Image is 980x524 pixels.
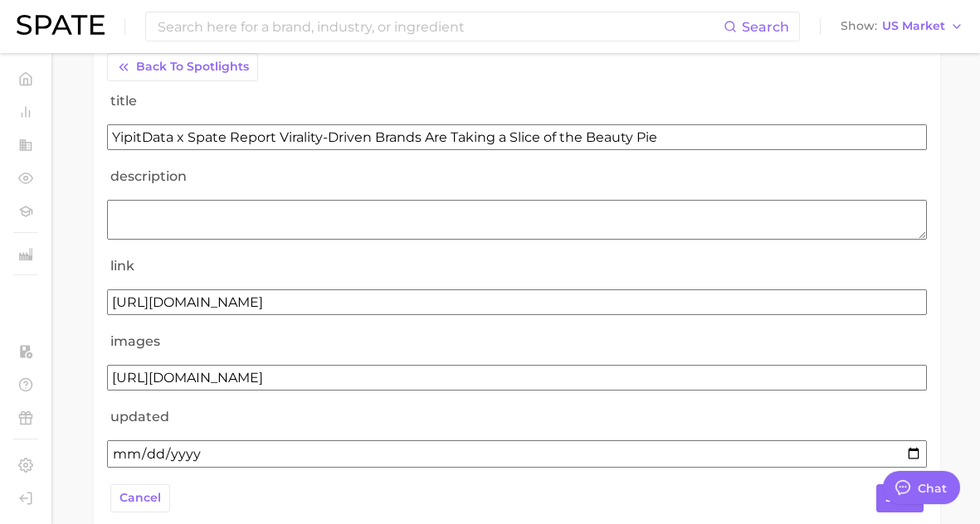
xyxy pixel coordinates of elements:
[107,328,927,355] label: images
[742,19,789,35] span: Search
[107,404,927,430] label: updated
[882,22,945,31] span: US Market
[110,484,170,512] button: cancel
[107,253,927,279] label: link
[136,60,249,74] span: Back to Spotlights
[119,491,161,505] span: cancel
[876,484,924,512] button: save
[107,88,927,114] label: title
[13,486,38,511] a: Log out. Currently logged in with e-mail addison@spate.nyc.
[107,53,258,81] button: Back to Spotlights
[156,12,724,41] input: Search here for a brand, industry, or ingredient
[836,16,968,37] button: ShowUS Market
[841,22,877,31] span: Show
[107,163,927,190] label: description
[17,15,105,35] img: SPATE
